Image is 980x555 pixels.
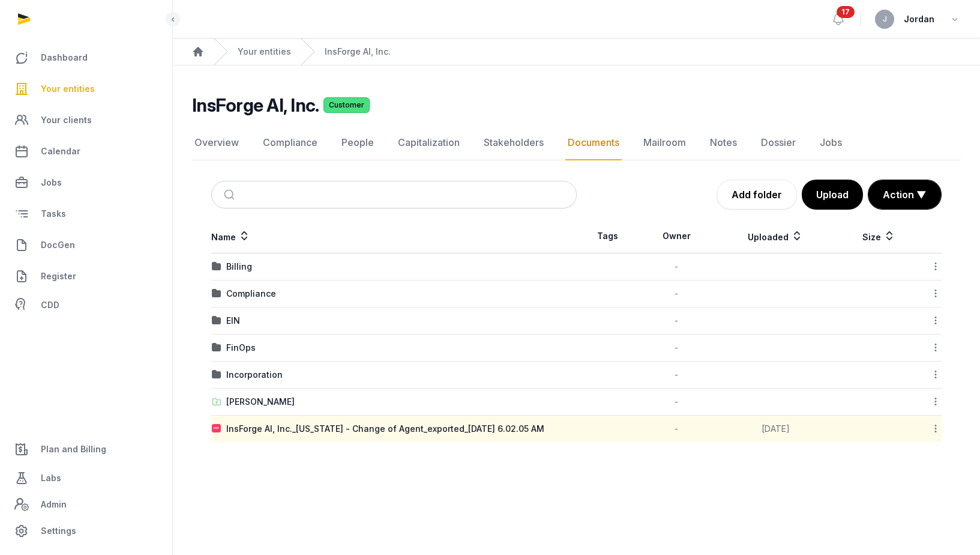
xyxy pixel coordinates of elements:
[395,126,462,160] a: Capitalization
[226,423,544,435] div: InsForge AI, Inc._[US_STATE] - Change of Agent_exported_[DATE] 6.02.05 AM
[837,6,855,18] span: 17
[639,308,714,335] td: -
[10,231,163,259] a: DocGen
[639,219,714,253] th: Owner
[639,281,714,308] td: -
[639,362,714,389] td: -
[41,471,61,485] span: Labs
[639,335,714,362] td: -
[41,238,75,252] span: DocGen
[41,50,88,65] span: Dashboard
[41,113,92,127] span: Your clients
[41,175,62,190] span: Jobs
[212,289,221,299] img: folder.svg
[325,46,391,58] a: InsForge AI, Inc.
[238,46,291,58] a: Your entities
[708,126,739,160] a: Notes
[883,16,887,23] span: J
[192,126,241,160] a: Overview
[868,180,941,209] button: Action ▼
[762,423,790,434] span: [DATE]
[41,497,67,512] span: Admin
[639,416,714,443] td: -
[10,262,163,291] a: Register
[211,219,577,253] th: Name
[173,38,980,65] nav: Breadcrumb
[41,82,95,96] span: Your entities
[323,97,370,113] span: Customer
[10,137,163,166] a: Calendar
[192,126,961,160] nav: Tabs
[817,126,844,160] a: Jobs
[837,219,920,253] th: Size
[41,524,76,538] span: Settings
[10,493,163,517] a: Admin
[41,144,80,159] span: Calendar
[10,74,163,103] a: Your entities
[10,517,163,545] a: Settings
[10,199,163,228] a: Tasks
[565,126,622,160] a: Documents
[41,207,66,221] span: Tasks
[904,12,934,26] span: Jordan
[41,442,106,456] span: Plan and Billing
[10,293,163,317] a: CDD
[226,315,240,327] div: EIN
[10,43,163,72] a: Dashboard
[41,298,59,312] span: CDD
[339,126,376,160] a: People
[10,435,163,464] a: Plan and Billing
[226,396,295,408] div: [PERSON_NAME]
[212,343,221,353] img: folder.svg
[226,342,256,354] div: FinOps
[481,126,546,160] a: Stakeholders
[641,126,688,160] a: Mailroom
[717,180,797,210] a: Add folder
[41,269,76,284] span: Register
[212,316,221,326] img: folder.svg
[875,10,894,29] button: J
[217,181,245,208] button: Submit
[759,126,798,160] a: Dossier
[226,261,252,273] div: Billing
[212,370,221,380] img: folder.svg
[577,219,639,253] th: Tags
[10,106,163,135] a: Your clients
[192,94,319,116] h2: InsForge AI, Inc.
[10,464,163,493] a: Labs
[10,168,163,197] a: Jobs
[212,397,221,407] img: folder-upload.svg
[226,288,276,300] div: Compliance
[802,180,863,210] button: Upload
[212,262,221,271] img: folder.svg
[639,389,714,416] td: -
[639,253,714,281] td: -
[260,126,320,160] a: Compliance
[226,369,283,381] div: Incorporation
[714,219,837,253] th: Uploaded
[212,424,221,434] img: pdf.svg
